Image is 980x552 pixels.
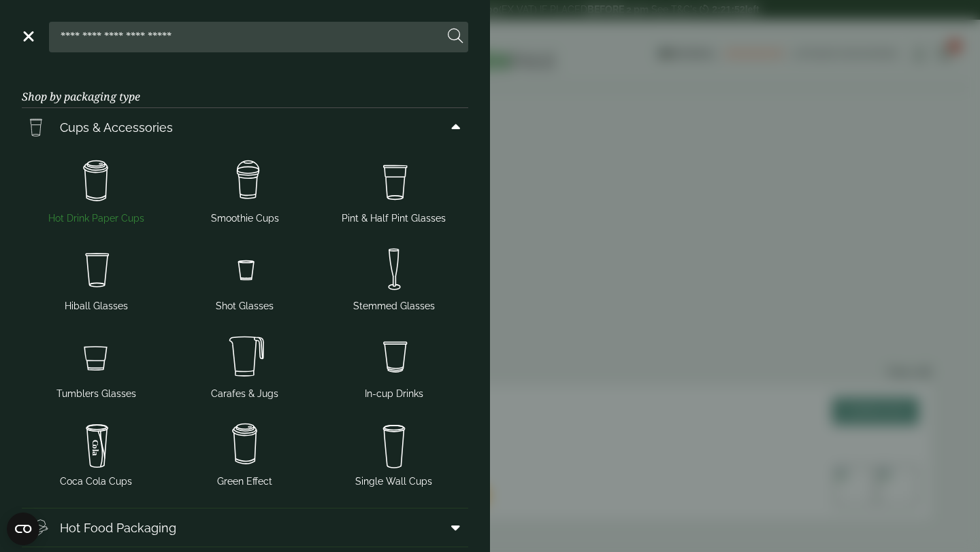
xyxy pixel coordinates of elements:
[56,387,136,401] span: Tumblers Glasses
[325,152,463,228] a: Pint & Half Pint Glasses
[176,417,314,472] img: HotDrink_paperCup.svg
[27,242,165,296] img: Hiball.svg
[211,387,278,401] span: Carafes & Jugs
[22,114,49,141] img: PintNhalf_cup.svg
[325,417,463,472] img: plain-soda-cup.svg
[22,108,468,146] a: Cups & Accessories
[325,242,463,296] img: Stemmed_glass.svg
[325,415,463,491] a: Single Wall Cups
[27,327,165,404] a: Tumblers Glasses
[176,154,314,209] img: Smoothie_cups.svg
[176,152,314,228] a: Smoothie Cups
[27,239,165,316] a: Hiball Glasses
[27,417,165,472] img: cola.svg
[325,327,463,404] a: In-cup Drinks
[355,475,432,489] span: Single Wall Cups
[325,239,463,316] a: Stemmed Glasses
[22,69,468,108] h3: Shop by packaging type
[176,415,314,491] a: Green Effect
[27,154,165,209] img: HotDrink_paperCup.svg
[176,330,314,384] img: JugsNcaraffes.svg
[65,299,128,313] span: Hiball Glasses
[48,211,144,226] span: Hot Drink Paper Cups
[27,330,165,384] img: Tumbler_glass.svg
[211,211,279,226] span: Smoothie Cups
[60,475,132,489] span: Coca Cola Cups
[7,513,39,545] button: Open CMP widget
[176,242,314,296] img: Shot_glass.svg
[60,118,173,137] span: Cups & Accessories
[22,508,468,547] a: Hot Food Packaging
[217,475,272,489] span: Green Effect
[365,387,423,401] span: In-cup Drinks
[325,154,463,209] img: PintNhalf_cup.svg
[27,415,165,491] a: Coca Cola Cups
[60,519,176,537] span: Hot Food Packaging
[176,239,314,316] a: Shot Glasses
[27,152,165,228] a: Hot Drink Paper Cups
[353,299,435,313] span: Stemmed Glasses
[176,327,314,404] a: Carafes & Jugs
[325,330,463,384] img: Incup_drinks.svg
[216,299,274,313] span: Shot Glasses
[342,211,446,226] span: Pint & Half Pint Glasses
